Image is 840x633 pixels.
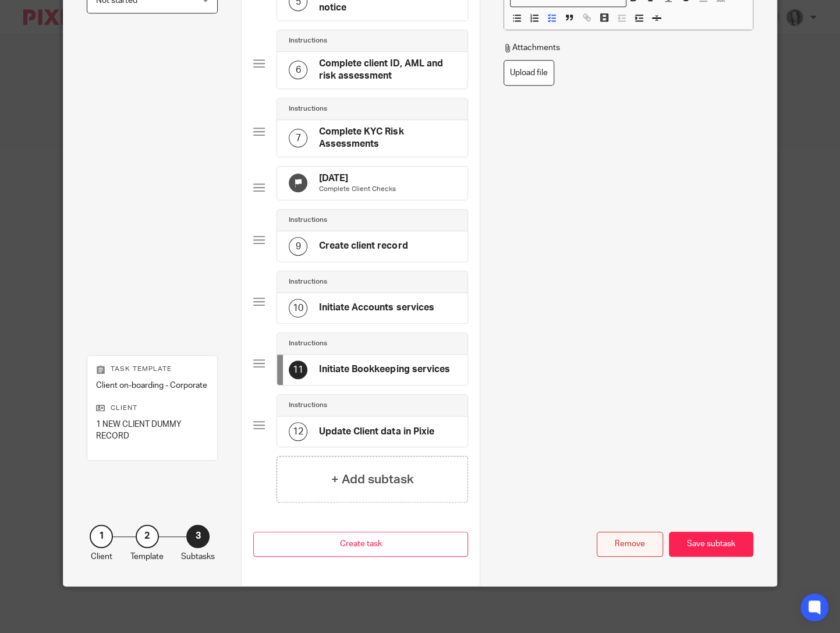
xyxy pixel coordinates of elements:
div: 11 [289,360,307,379]
h4: Instructions [289,104,327,114]
button: Create task [253,532,467,557]
p: 1 NEW CLIENT DUMMY RECORD [96,419,208,443]
h4: Create client record [319,240,407,252]
h4: Complete KYC Risk Assessments [319,126,455,151]
p: Subtasks [181,551,215,563]
h4: [DATE] [319,172,396,185]
div: 3 [186,525,210,548]
div: Remove [597,532,663,557]
h4: Instructions [289,36,327,45]
h4: Initiate Accounts services [319,302,434,314]
p: Template [130,551,164,563]
div: 12 [289,422,307,441]
label: Upload file [504,60,554,86]
div: 9 [289,237,307,256]
h4: Complete client ID, AML and risk assessment [319,58,455,83]
div: 2 [136,525,159,548]
div: 7 [289,129,307,147]
h4: Instructions [289,339,327,348]
p: Client on-boarding - Corporate [96,380,208,391]
h4: Initiate Bookkeeping services [319,363,449,376]
div: Save subtask [669,532,753,557]
div: 6 [289,61,307,79]
h4: Instructions [289,401,327,410]
h4: Instructions [289,277,327,287]
p: Task template [96,365,208,374]
p: Complete Client Checks [319,185,396,194]
p: Client [91,551,112,563]
div: 10 [289,299,307,317]
h4: Instructions [289,215,327,225]
p: Client [96,404,208,413]
h4: Update Client data in Pixie [319,426,434,438]
p: Attachments [504,42,560,54]
div: 1 [90,525,113,548]
h4: + Add subtask [331,471,413,489]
